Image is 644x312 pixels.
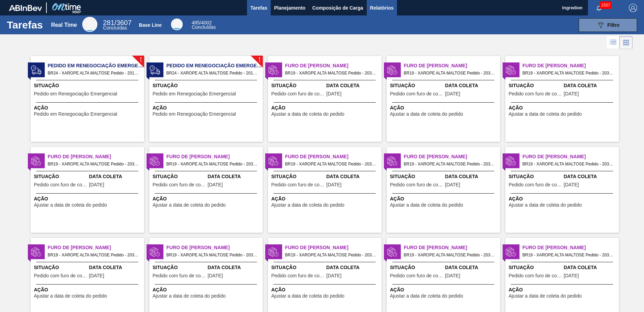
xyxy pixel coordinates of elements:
[9,5,42,11] img: TNhmsLtSVTkK8tSr43FrP2fwEKptu5GPRR3wAAAABJRU5ErkJggg==
[523,62,619,69] span: Furo de Coleta
[34,104,142,112] span: Ação
[390,104,498,112] span: Ação
[89,273,104,278] span: 22/09/2025
[48,69,139,77] span: BR24 - XAROPE ALTA MALTOSE Pedido - 2018590
[271,182,325,187] span: Pedido com furo de coleta
[34,82,142,89] span: Situação
[564,264,617,271] span: Data Coleta
[51,22,77,28] div: Real Time
[506,65,516,75] img: status
[326,91,342,96] span: 17/09/2025
[370,4,394,12] span: Relatórios
[271,195,380,203] span: Ação
[390,112,463,117] span: Ajustar a data de coleta do pedido
[153,104,261,112] span: Ação
[387,247,397,257] img: status
[271,82,325,89] span: Situação
[103,19,114,26] span: 281
[34,286,142,293] span: Ação
[271,203,345,208] span: Ajustar a data de coleta do pedido
[167,160,257,168] span: BR19 - XAROPE ALTA MALTOSE Pedido - 2032201
[509,91,562,96] span: Pedido com furo de coleta
[48,160,139,168] span: BR19 - XAROPE ALTA MALTOSE Pedido - 2032200
[390,195,498,203] span: Ação
[150,65,160,75] img: status
[509,182,562,187] span: Pedido com furo de coleta
[445,173,498,180] span: Data Coleta
[523,251,613,259] span: BR19 - XAROPE ALTA MALTOSE Pedido - 2035174
[153,82,261,89] span: Situação
[445,273,460,278] span: 22/09/2025
[387,156,397,166] img: status
[445,91,460,96] span: 17/09/2025
[390,203,463,208] span: Ajustar a data de coleta do pedido
[271,173,325,180] span: Situação
[564,182,579,187] span: 22/09/2025
[445,264,498,271] span: Data Coleta
[167,153,263,160] span: Furo de Coleta
[208,273,223,278] span: 22/09/2025
[564,91,579,96] span: 17/09/2025
[506,247,516,257] img: status
[82,17,97,32] div: Real Time
[326,173,380,180] span: Data Coleta
[268,65,279,75] img: status
[509,264,562,271] span: Situação
[258,57,260,62] span: !
[153,195,261,203] span: Ação
[7,21,43,29] h1: Tarefas
[271,112,345,117] span: Ajustar a data de coleta do pedido
[208,264,261,271] span: Data Coleta
[271,104,380,112] span: Ação
[34,203,107,208] span: Ajustar a data de coleta do pedido
[34,273,87,278] span: Pedido com furo de coleta
[167,251,257,259] span: BR19 - XAROPE ALTA MALTOSE Pedido - 2032230
[167,62,263,69] span: Pedido em Renegociação Emergencial
[564,173,617,180] span: Data Coleta
[509,203,582,208] span: Ajustar a data de coleta do pedido
[404,251,495,259] span: BR19 - XAROPE ALTA MALTOSE Pedido - 2036193
[579,18,637,32] button: Filtro
[271,91,325,96] span: Pedido com furo de coleta
[506,156,516,166] img: status
[139,22,162,28] div: Base Line
[390,286,498,293] span: Ação
[285,244,382,251] span: Furo de Coleta
[564,273,579,278] span: 21/09/2025
[192,21,216,30] div: Base Line
[285,62,382,69] span: Furo de Coleta
[34,112,117,117] span: Pedido em Renegociação Emergencial
[89,182,104,187] span: 17/09/2025
[390,82,443,89] span: Situação
[31,65,41,75] img: status
[153,264,206,271] span: Situação
[509,173,562,180] span: Situação
[34,173,87,180] span: Situação
[509,286,617,293] span: Ação
[153,112,236,117] span: Pedido em Renegociação Emergencial
[523,153,619,160] span: Furo de Coleta
[285,251,376,259] span: BR19 - XAROPE ALTA MALTOSE Pedido - 2035183
[404,160,495,168] span: BR19 - XAROPE ALTA MALTOSE Pedido - 2036196
[192,24,216,30] span: Concluídas
[31,247,41,257] img: status
[509,195,617,203] span: Ação
[89,264,142,271] span: Data Coleta
[326,182,342,187] span: 17/09/2025
[31,156,41,166] img: status
[588,3,610,13] button: Notificações
[167,69,257,77] span: BR24 - XAROPE ALTA MALTOSE Pedido - 2018591
[445,182,460,187] span: 22/09/2025
[48,153,144,160] span: Furo de Coleta
[404,69,495,77] span: BR19 - XAROPE ALTA MALTOSE Pedido - 2032198
[390,293,463,299] span: Ajustar a data de coleta do pedido
[34,293,107,299] span: Ajustar a data de coleta do pedido
[192,20,200,25] span: 485
[48,62,144,69] span: Pedido em Renegociação Emergencial
[34,264,87,271] span: Situação
[620,36,633,49] div: Visão em Cards
[326,82,380,89] span: Data Coleta
[274,4,305,12] span: Planejamento
[271,286,380,293] span: Ação
[509,293,582,299] span: Ajustar a data de coleta do pedido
